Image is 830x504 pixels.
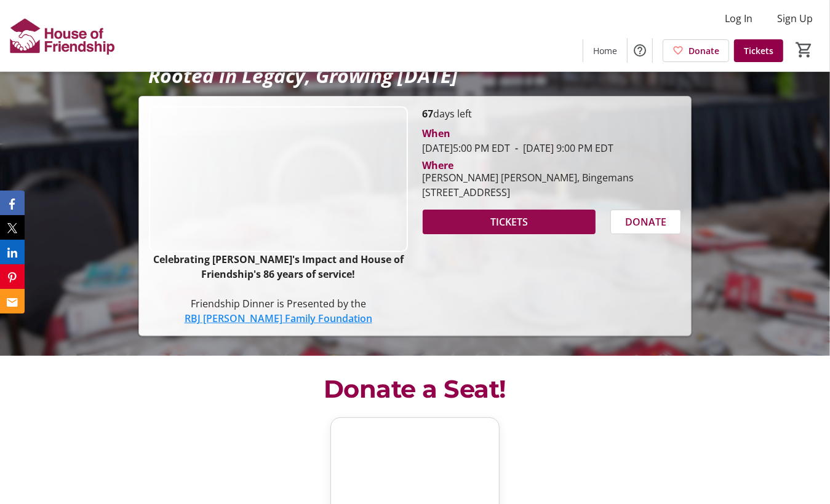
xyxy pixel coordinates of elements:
img: House of Friendship's Logo [7,5,117,66]
button: Sign Up [767,9,823,28]
div: [STREET_ADDRESS] [423,185,634,200]
p: Donate a Seat! [146,371,684,408]
span: [DATE] 5:00 PM EDT [423,141,511,155]
span: Tickets [744,44,773,57]
div: When [423,126,451,141]
span: Home [593,44,617,57]
span: Sign Up [777,11,813,26]
a: Home [583,39,627,62]
span: [DATE] 9:00 PM EDT [511,141,614,155]
em: Rooted in Legacy, Growing [DATE] [148,62,458,89]
span: DONATE [625,215,666,229]
button: Log In [715,9,762,28]
a: Tickets [734,39,783,62]
a: Donate [663,39,729,62]
span: 67 [423,107,434,120]
p: Friendship Dinner is Presented by the [149,296,408,311]
span: - [511,141,524,155]
button: TICKETS [423,210,596,234]
img: Campaign CTA Media Photo [149,106,408,252]
a: RBJ [PERSON_NAME] Family Foundation [185,312,372,325]
span: Donate [688,44,719,57]
span: Log In [725,11,752,26]
button: DONATE [610,210,681,234]
strong: Celebrating [PERSON_NAME]'s Impact and House of Friendship's 86 years of service! [153,253,404,281]
div: [PERSON_NAME] [PERSON_NAME], Bingemans [423,170,634,185]
span: TICKETS [490,215,528,229]
p: days left [423,106,682,121]
button: Cart [793,39,815,61]
div: Where [423,160,454,170]
button: Help [628,38,652,63]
